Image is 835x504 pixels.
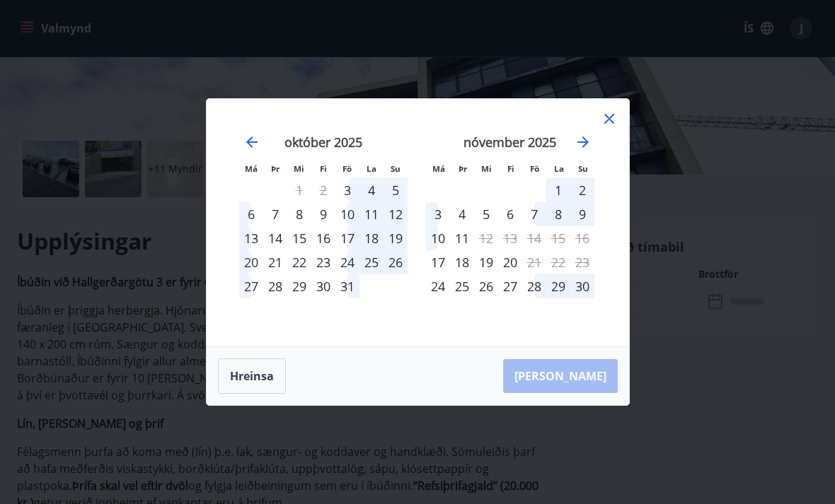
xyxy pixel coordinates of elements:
[263,226,287,250] td: Choose þriðjudagur, 14. október 2025 as your check-in date. It’s available.
[287,202,311,226] td: Choose miðvikudagur, 8. október 2025 as your check-in date. It’s available.
[474,274,498,298] div: 26
[359,202,384,226] div: 11
[474,202,498,226] td: Choose miðvikudagur, 5. nóvember 2025 as your check-in date. It’s available.
[426,274,450,298] td: Choose mánudagur, 24. nóvember 2025 as your check-in date. It’s available.
[384,202,408,226] td: Choose sunnudagur, 12. október 2025 as your check-in date. It’s available.
[287,178,311,202] td: Not available. miðvikudagur, 1. október 2025
[263,274,287,298] td: Choose þriðjudagur, 28. október 2025 as your check-in date. It’s available.
[570,226,594,250] td: Not available. sunnudagur, 16. nóvember 2025
[570,178,594,202] div: 2
[287,274,311,298] td: Choose miðvikudagur, 29. október 2025 as your check-in date. It’s available.
[320,163,327,174] small: Fi
[450,274,474,298] td: Choose þriðjudagur, 25. nóvember 2025 as your check-in date. It’s available.
[570,274,594,298] td: Choose sunnudagur, 30. nóvember 2025 as your check-in date. It’s available.
[335,202,359,226] td: Choose föstudagur, 10. október 2025 as your check-in date. It’s available.
[335,226,359,250] td: Choose föstudagur, 17. október 2025 as your check-in date. It’s available.
[570,178,594,202] td: Choose sunnudagur, 2. nóvember 2025 as your check-in date. It’s available.
[335,274,359,298] td: Choose föstudagur, 31. október 2025 as your check-in date. It’s available.
[474,226,498,250] div: Aðeins útritun í boði
[359,226,384,250] td: Choose laugardagur, 18. október 2025 as your check-in date. It’s available.
[450,202,474,226] div: 4
[239,250,263,274] td: Choose mánudagur, 20. október 2025 as your check-in date. It’s available.
[554,163,564,174] small: La
[426,274,450,298] div: Aðeins innritun í boði
[570,202,594,226] td: Choose sunnudagur, 9. nóvember 2025 as your check-in date. It’s available.
[342,163,352,174] small: Fö
[450,274,474,298] div: 25
[426,250,450,274] div: Aðeins innritun í boði
[522,250,546,274] div: Aðeins útritun í boði
[450,202,474,226] td: Choose þriðjudagur, 4. nóvember 2025 as your check-in date. It’s available.
[263,202,287,226] div: 7
[384,250,408,274] div: 26
[335,250,359,274] td: Choose föstudagur, 24. október 2025 as your check-in date. It’s available.
[335,274,359,298] div: 31
[239,250,263,274] div: 20
[311,250,335,274] div: 23
[459,163,467,174] small: Þr
[311,226,335,250] div: 16
[359,226,384,250] div: 18
[287,178,311,202] div: Aðeins útritun í boði
[311,202,335,226] td: Choose fimmtudagur, 9. október 2025 as your check-in date. It’s available.
[426,250,450,274] td: Choose mánudagur, 17. nóvember 2025 as your check-in date. It’s available.
[311,274,335,298] td: Choose fimmtudagur, 30. október 2025 as your check-in date. It’s available.
[522,202,546,226] div: 7
[426,202,450,226] td: Choose mánudagur, 3. nóvember 2025 as your check-in date. It’s available.
[570,274,594,298] div: 30
[481,163,492,174] small: Mi
[384,202,408,226] div: 12
[426,226,450,250] td: Choose mánudagur, 10. nóvember 2025 as your check-in date. It’s available.
[243,134,260,151] div: Move backward to switch to the previous month.
[287,250,311,274] td: Choose miðvikudagur, 22. október 2025 as your check-in date. It’s available.
[474,202,498,226] div: 5
[498,250,522,274] div: 20
[263,274,287,298] div: 28
[367,163,376,174] small: La
[287,202,311,226] div: 8
[474,226,498,250] td: Not available. miðvikudagur, 12. nóvember 2025
[263,250,287,274] td: Choose þriðjudagur, 21. október 2025 as your check-in date. It’s available.
[384,178,408,202] td: Choose sunnudagur, 5. október 2025 as your check-in date. It’s available.
[507,163,514,174] small: Fi
[575,134,592,151] div: Move forward to switch to the next month.
[287,226,311,250] td: Choose miðvikudagur, 15. október 2025 as your check-in date. It’s available.
[546,250,570,274] td: Not available. laugardagur, 22. nóvember 2025
[359,202,384,226] td: Choose laugardagur, 11. október 2025 as your check-in date. It’s available.
[546,202,570,226] td: Choose laugardagur, 8. nóvember 2025 as your check-in date. It’s available.
[359,250,384,274] div: 25
[311,202,335,226] div: 9
[239,226,263,250] td: Choose mánudagur, 13. október 2025 as your check-in date. It’s available.
[498,274,522,298] div: 27
[474,250,498,274] td: Choose miðvikudagur, 19. nóvember 2025 as your check-in date. It’s available.
[239,274,263,298] td: Choose mánudagur, 27. október 2025 as your check-in date. It’s available.
[335,178,359,202] div: Aðeins innritun í boði
[546,178,570,202] div: 1
[498,250,522,274] td: Choose fimmtudagur, 20. nóvember 2025 as your check-in date. It’s available.
[432,163,445,174] small: Má
[245,163,258,174] small: Má
[263,250,287,274] div: 21
[287,274,311,298] div: 29
[239,274,263,298] div: 27
[426,202,450,226] div: 3
[546,178,570,202] td: Choose laugardagur, 1. nóvember 2025 as your check-in date. It’s available.
[311,250,335,274] td: Choose fimmtudagur, 23. október 2025 as your check-in date. It’s available.
[384,178,408,202] div: 5
[546,274,570,298] div: 29
[450,250,474,274] div: 18
[384,250,408,274] td: Choose sunnudagur, 26. október 2025 as your check-in date. It’s available.
[335,178,359,202] td: Choose föstudagur, 3. október 2025 as your check-in date. It’s available.
[271,163,280,174] small: Þr
[311,274,335,298] div: 30
[570,202,594,226] div: 9
[522,250,546,274] td: Not available. föstudagur, 21. nóvember 2025
[546,226,570,250] td: Not available. laugardagur, 15. nóvember 2025
[450,250,474,274] td: Choose þriðjudagur, 18. nóvember 2025 as your check-in date. It’s available.
[498,226,522,250] td: Not available. fimmtudagur, 13. nóvember 2025
[522,226,546,250] td: Not available. föstudagur, 14. nóvember 2025
[384,226,408,250] td: Choose sunnudagur, 19. október 2025 as your check-in date. It’s available.
[287,226,311,250] div: 15
[294,163,304,174] small: Mi
[335,226,359,250] div: 17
